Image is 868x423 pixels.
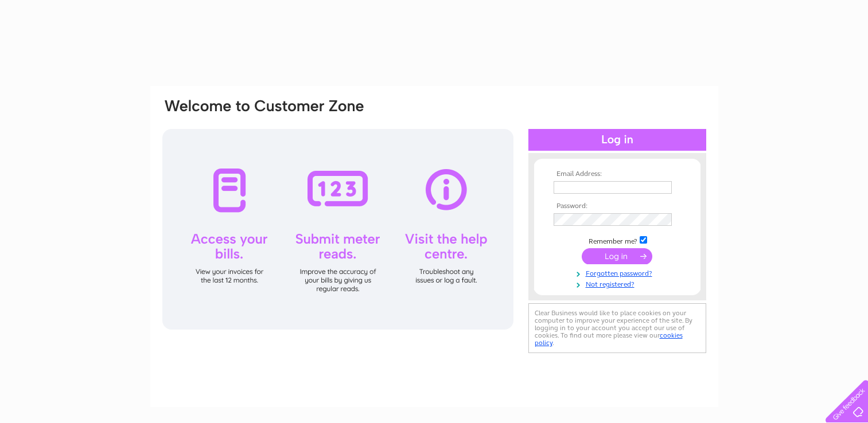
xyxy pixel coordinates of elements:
td: Remember me? [551,234,684,246]
div: Clear Business would like to place cookies on your computer to improve your experience of the sit... [528,303,706,353]
a: cookies policy [535,331,683,347]
a: Forgotten password? [554,267,684,278]
a: Not registered? [554,278,684,289]
input: Submit [582,248,652,264]
th: Password: [551,202,684,210]
th: Email Address: [551,170,684,178]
